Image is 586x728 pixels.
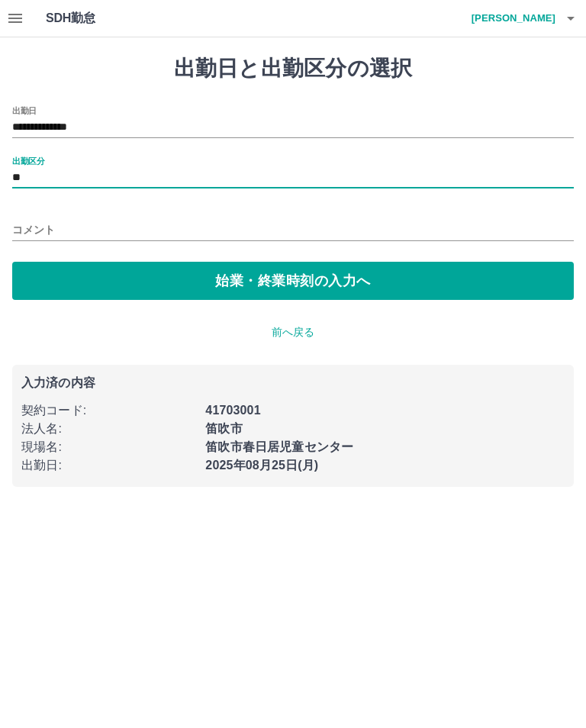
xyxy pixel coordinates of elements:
[21,401,196,420] p: 契約コード :
[12,105,37,116] label: 出勤日
[12,155,44,166] label: 出勤区分
[12,262,574,300] button: 始業・終業時刻の入力へ
[205,404,260,417] b: 41703001
[21,377,565,389] p: 入力済の内容
[21,438,196,456] p: 現場名 :
[12,324,574,340] p: 前へ戻る
[12,56,574,82] h1: 出勤日と出勤区分の選択
[21,456,196,475] p: 出勤日 :
[205,422,242,435] b: 笛吹市
[21,420,196,438] p: 法人名 :
[205,440,353,453] b: 笛吹市春日居児童センター
[205,459,318,472] b: 2025年08月25日(月)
